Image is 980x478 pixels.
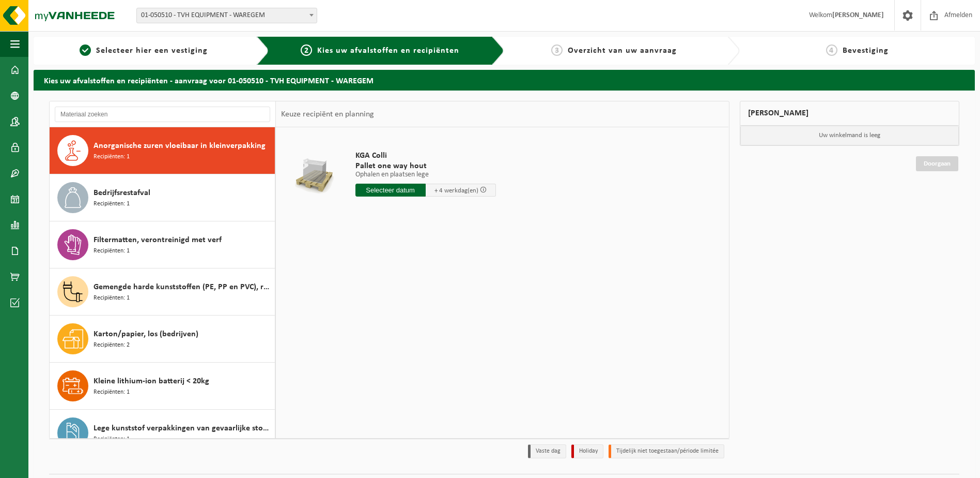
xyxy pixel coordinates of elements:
[355,161,496,171] span: Pallet one way hout
[434,187,478,194] span: + 4 werkdag(en)
[94,199,130,209] span: Recipiënten: 1
[551,44,563,56] span: 3
[740,126,959,145] p: Uw winkelmand is leeg
[916,156,958,171] a: Doorgaan
[571,444,603,458] li: Holiday
[94,234,222,246] span: Filtermatten, verontreinigd met verf
[355,151,496,161] span: KGA Colli
[94,246,130,256] span: Recipiënten: 1
[276,101,379,127] div: Keuze recipiënt en planning
[843,47,889,55] span: Bevestiging
[50,363,275,410] button: Kleine lithium-ion batterij < 20kg Recipiënten: 1
[94,152,130,162] span: Recipiënten: 1
[96,47,208,55] span: Selecteer hier een vestiging
[301,44,312,56] span: 2
[94,422,272,435] span: Lege kunststof verpakkingen van gevaarlijke stoffen
[94,187,150,199] span: Bedrijfsrestafval
[832,11,884,19] strong: [PERSON_NAME]
[528,444,566,458] li: Vaste dag
[94,387,130,397] span: Recipiënten: 1
[94,375,209,387] span: Kleine lithium-ion batterij < 20kg
[568,47,677,55] span: Overzicht van uw aanvraag
[740,101,960,126] div: [PERSON_NAME]
[94,281,272,293] span: Gemengde harde kunststoffen (PE, PP en PVC), recycleerbaar (industrieel)
[94,293,130,303] span: Recipiënten: 1
[50,221,275,268] button: Filtermatten, verontreinigd met verf Recipiënten: 1
[80,44,91,56] span: 1
[50,174,275,221] button: Bedrijfsrestafval Recipiënten: 1
[50,316,275,363] button: Karton/papier, los (bedrijven) Recipiënten: 2
[137,8,317,23] span: 01-050510 - TVH EQUIPMENT - WAREGEM
[317,47,459,55] span: Kies uw afvalstoffen en recipiënten
[94,140,266,152] span: Anorganische zuren vloeibaar in kleinverpakking
[50,127,275,174] button: Anorganische zuren vloeibaar in kleinverpakking Recipiënten: 1
[355,171,496,178] p: Ophalen en plaatsen lege
[55,107,270,122] input: Materiaal zoeken
[50,268,275,316] button: Gemengde harde kunststoffen (PE, PP en PVC), recycleerbaar (industrieel) Recipiënten: 1
[136,8,317,23] span: 01-050510 - TVH EQUIPMENT - WAREGEM
[94,340,130,350] span: Recipiënten: 2
[826,44,837,56] span: 4
[34,70,975,90] h2: Kies uw afvalstoffen en recipiënten - aanvraag voor 01-050510 - TVH EQUIPMENT - WAREGEM
[94,435,130,444] span: Recipiënten: 1
[355,184,426,197] input: Selecteer datum
[609,444,724,458] li: Tijdelijk niet toegestaan/période limitée
[50,410,275,457] button: Lege kunststof verpakkingen van gevaarlijke stoffen Recipiënten: 1
[39,44,248,57] a: 1Selecteer hier een vestiging
[94,328,198,340] span: Karton/papier, los (bedrijven)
